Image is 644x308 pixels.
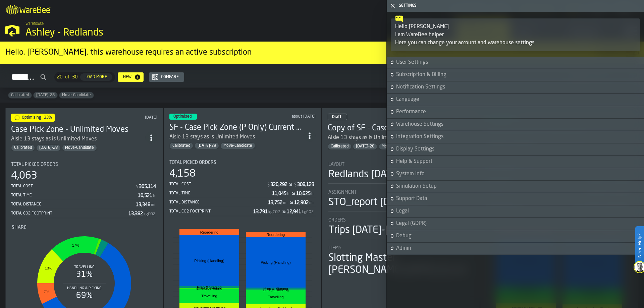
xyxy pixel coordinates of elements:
[328,114,347,120] div: status-0 2
[118,72,144,82] button: button-New
[169,168,196,180] div: 4,158
[267,183,270,187] span: $
[257,114,316,119] div: Updated: 9/8/2025, 2:05:06 PM Created: 7/26/2025, 12:47:01 PM
[328,134,462,142] div: Aisle 13 stays as is Unlimited Moves
[11,162,58,167] span: Total Picked Orders
[328,218,473,239] div: stat-Orders
[169,133,255,141] div: Aisle 13 stays as is Unlimited Moves
[328,218,473,223] div: Title
[5,47,593,58] div: Hello, [PERSON_NAME], this warehouse requires an active subscription
[153,194,155,198] span: h
[195,143,219,148] span: Jul-28
[11,135,145,143] div: Aisle 13 stays as is Unlimited Moves
[309,201,314,205] span: mi
[169,160,216,165] span: Total Picked Orders
[136,202,150,207] div: Stat Value
[268,210,280,214] span: kgCO2
[328,224,415,236] div: Trips [DATE]-[DATE]
[57,74,62,80] span: 20
[62,145,97,150] span: Move-Candidate
[328,190,357,195] span: Assignment
[311,192,314,196] span: h
[12,225,157,230] div: Title
[169,133,304,141] div: Aisle 13 stays as is Unlimited Moves
[328,162,473,184] div: stat-Layout
[328,190,473,195] div: Title
[37,145,60,150] span: Jul-28
[270,182,287,187] div: Stat Value
[328,134,413,142] div: Aisle 13 stays as is Unlimited Moves
[11,162,157,218] div: stat-Total Picked Orders
[253,209,268,214] div: Stat Value
[12,225,26,230] span: Share
[328,155,474,278] section: card-SimulationDashboardCard-draft
[138,193,152,198] div: Stat Value
[149,72,184,82] button: button-Compare
[8,93,32,98] span: Calibrated
[120,75,134,79] div: New
[25,27,207,39] div: Ashley - Redlands
[136,185,138,189] span: $
[296,191,311,196] div: Stat Value
[169,114,197,120] div: status-3 2
[11,124,145,135] h3: Case Pick Zone - Unlimited Moves
[328,218,346,223] span: Orders
[169,191,272,196] div: Total Time
[328,162,344,167] span: Layout
[169,160,316,165] div: Title
[65,74,69,80] span: of
[22,116,41,120] span: Optimising
[328,144,351,149] span: Calibrated
[11,202,136,207] div: Total Distance
[80,73,112,81] button: button-Load More
[158,75,181,79] div: Compare
[59,93,94,98] span: Move-Candidate
[353,144,377,149] span: Jul-28
[283,201,287,205] span: mi
[11,162,157,167] div: Title
[636,227,643,264] label: Need Help?
[287,209,301,214] div: Stat Value
[328,162,473,167] div: Title
[11,170,37,182] div: 4,063
[11,184,135,189] div: Total Cost
[25,21,44,26] span: Warehouse
[128,211,143,217] div: Stat Value
[11,145,35,150] span: Calibrated
[221,143,255,148] span: Move-Candidate
[169,182,267,187] div: Total Cost
[52,72,118,82] div: ButtonLoadMore-Load More-Prev-First-Last
[34,93,57,98] span: Jul-28
[268,200,282,205] div: Stat Value
[328,196,426,208] div: STO_report [DATE].csv
[169,209,253,214] div: Total CO2 Footprint
[328,245,341,251] span: Items
[72,74,77,80] span: 30
[44,116,52,120] span: 33%
[11,114,55,122] div: status-1 2
[297,182,314,187] div: Stat Value
[11,135,97,143] div: Aisle 13 stays as is Unlimited Moves
[272,191,286,196] div: Stat Value
[11,211,128,216] div: Total CO2 Footprint
[107,115,157,120] div: Updated: 9/30/2025, 2:04:45 PM Created: 9/11/2025, 2:22:03 PM
[379,144,413,149] span: Move-Candidate
[173,115,192,119] span: Optimised
[169,160,316,216] div: stat-Total Picked Orders
[144,212,155,217] span: kgCO2
[83,75,110,79] div: Load More
[328,245,473,276] div: stat-Items
[287,192,289,196] span: h
[328,123,462,134] h3: Copy of SF - Case Pick Zone (P Only) Current Unlimited Moves
[294,200,309,205] div: Stat Value
[169,122,304,133] h3: SF - Case Pick Zone (P Only) Current Unlimited Moves
[328,190,473,211] div: stat-Assignment
[170,143,193,148] span: Calibrated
